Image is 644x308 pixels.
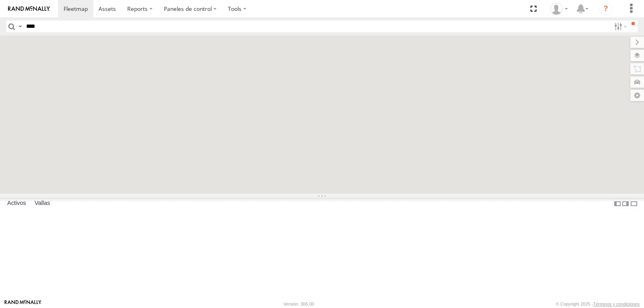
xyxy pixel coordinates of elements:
font: ? [603,4,608,12]
a: Términos y condiciones [593,302,640,306]
label: Tabla de resumen del muelle a la izquierda [613,198,621,209]
img: rand-logo.svg [8,6,50,12]
label: Configuración del mapa [630,90,644,101]
font: Activos [7,200,26,206]
label: Activos [3,198,30,209]
div: Daniel Lupio [547,3,571,15]
label: Consulta de búsqueda [17,21,23,32]
label: Ocultar tabla de resumen [630,198,638,209]
a: Visita nuestro sitio web [4,300,41,308]
font: © Copyright 2025 - [556,302,593,306]
font: Versión: 306.00 [283,302,314,306]
font: Vallas [35,200,50,206]
label: Tabla de resumen del muelle a la derecha [621,198,630,209]
font: Paneles de control [164,5,212,12]
label: Vallas [31,198,54,209]
label: Opciones de filtro de búsqueda [611,21,628,32]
